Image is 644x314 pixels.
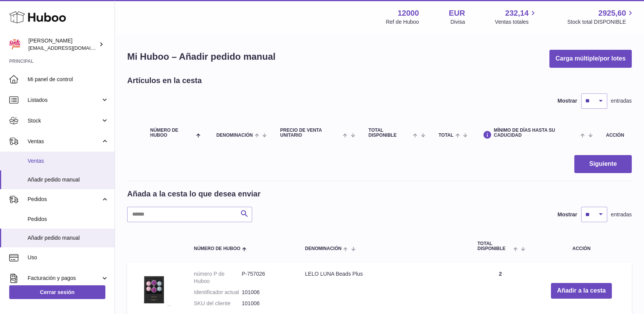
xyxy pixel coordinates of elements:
[242,270,290,285] dd: P-757026
[28,76,109,83] span: Mi panel de control
[28,96,101,104] span: Listados
[194,289,242,296] dt: Identificador actual
[305,246,341,251] span: Denominación
[127,51,275,63] h1: Mi Huboo – Añadir pedido manual
[127,75,202,86] h2: Artículos en la cesta
[280,128,341,138] span: Precio de venta unitario
[611,97,632,105] span: entradas
[557,211,577,218] label: Mostrar
[531,234,632,259] th: Acción
[242,289,290,296] dd: 101006
[567,18,635,26] span: Stock total DISPONIBLE
[567,8,635,26] a: 2925,60 Stock total DISPONIBLE
[28,117,101,124] span: Stock
[127,189,261,199] h2: Añada a la cesta lo que desea enviar
[150,128,194,138] span: Número de Huboo
[505,8,529,18] span: 232,14
[494,128,578,138] span: Mínimo de días hasta su caducidad
[449,8,465,18] strong: EUR
[495,8,537,26] a: 232,14 Ventas totales
[28,275,101,282] span: Facturación y pagos
[242,300,290,307] dd: 101006
[477,241,511,251] span: Total DISPONIBLE
[28,176,109,183] span: Añadir pedido manual
[194,246,240,251] span: Número de Huboo
[386,18,419,26] div: Ref de Huboo
[369,128,411,138] span: Total DISPONIBLE
[216,133,253,138] span: Denominación
[28,254,109,261] span: Uso
[9,285,105,299] a: Cerrar sesión
[194,300,242,307] dt: SKU del cliente
[549,50,632,68] button: Carga múltiple/por lotes
[574,155,632,173] button: Siguiente
[28,138,101,145] span: Ventas
[28,157,109,165] span: Ventas
[451,18,465,26] div: Divisa
[557,97,577,105] label: Mostrar
[606,133,624,138] div: Acción
[439,133,454,138] span: Total
[135,270,173,309] img: LELO LUNA Beads Plus
[28,196,101,203] span: Pedidos
[28,216,109,223] span: Pedidos
[9,39,21,50] img: mar@ensuelofirme.com
[28,37,97,52] div: [PERSON_NAME]
[611,211,632,218] span: entradas
[551,283,612,299] button: Añadir a la cesta
[28,45,113,51] span: [EMAIL_ADDRESS][DOMAIN_NAME]
[194,270,242,285] dt: número P de Huboo
[598,8,626,18] span: 2925,60
[398,8,419,18] strong: 12000
[495,18,537,26] span: Ventas totales
[28,234,109,242] span: Añadir pedido manual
